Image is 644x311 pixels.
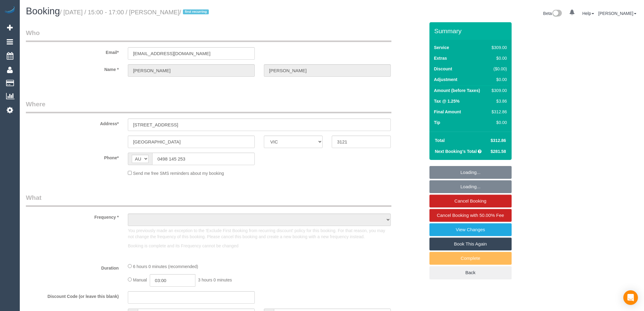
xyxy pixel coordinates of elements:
label: Amount (before Taxes) [434,87,480,94]
p: You previously made an exception to the 'Exclude First Booking from recurring discount' policy fo... [128,228,391,240]
label: Adjustment [434,76,457,83]
input: Email* [128,47,255,60]
a: [PERSON_NAME] [598,11,636,16]
div: $0.00 [489,55,507,61]
div: $309.00 [489,44,507,51]
strong: Total [435,138,445,143]
a: Help [582,11,594,16]
div: $0.00 [489,119,507,125]
span: Send me free SMS reminders about my booking [133,171,224,176]
div: $309.00 [489,87,507,94]
input: Last Name* [264,64,391,77]
strong: Next Booking's Total [435,149,477,154]
div: Open Intercom Messenger [623,290,638,305]
a: Cancel Booking [429,195,512,207]
span: Manual [133,277,147,282]
a: View Changes [429,223,512,236]
label: Final Amount [434,109,461,115]
legend: What [26,193,391,207]
a: Beta [543,11,562,16]
a: Book This Again [429,238,512,250]
a: Back [429,266,512,279]
span: Cancel Booking with 50.00% Fee [437,213,504,218]
legend: Who [26,28,391,42]
span: first recurring [183,9,209,14]
input: Post Code* [332,136,390,148]
input: Phone* [152,153,255,165]
label: Frequency * [21,212,123,220]
h3: Summary [434,27,509,34]
label: Extras [434,55,447,61]
label: Service [434,44,449,51]
div: $312.86 [489,109,507,115]
small: / [DATE] / 15:00 - 17:00 / [PERSON_NAME] [60,9,211,16]
label: Name * [21,64,123,72]
input: First Name* [128,64,255,77]
label: Duration [21,263,123,271]
img: New interface [552,10,562,18]
img: Automaid Logo [4,6,16,15]
span: $281.58 [491,149,506,154]
span: / [180,9,211,16]
label: Tip [434,119,440,125]
label: Email* [21,47,123,55]
p: Booking is complete and its Frequency cannot be changed [128,243,391,249]
label: Discount [434,66,452,72]
label: Phone* [21,153,123,161]
span: $312.86 [491,138,506,143]
span: 3 hours 0 minutes [198,277,232,282]
div: ($0.00) [489,66,507,72]
label: Discount Code (or leave this blank) [21,291,123,299]
div: $0.00 [489,76,507,83]
div: $3.86 [489,98,507,104]
span: Booking [26,6,60,16]
a: Cancel Booking with 50.00% Fee [429,209,512,222]
legend: Where [26,100,391,113]
span: 6 hours 0 minutes (recommended) [133,264,198,269]
label: Address* [21,118,123,127]
label: Tax @ 1.25% [434,98,460,104]
input: Suburb* [128,136,255,148]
